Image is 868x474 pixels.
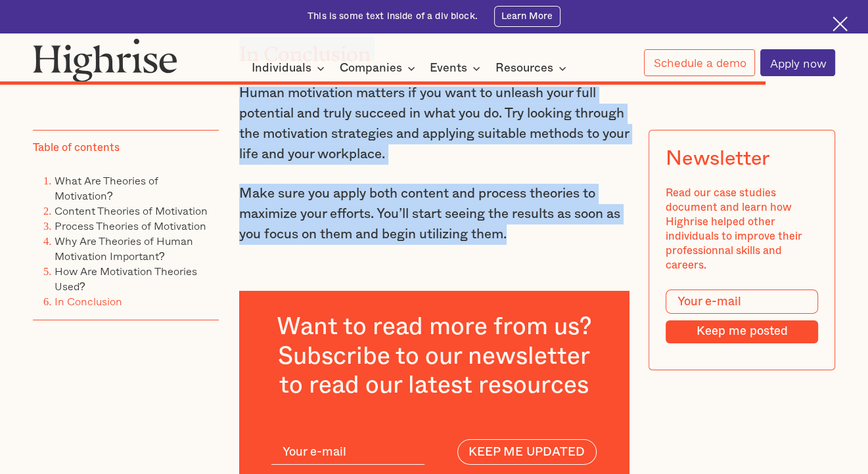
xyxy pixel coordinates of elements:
p: Human motivation matters if you want to unleash your full potential and truly succeed in what you... [239,83,629,165]
div: Events [430,60,484,76]
div: Events [430,60,467,76]
div: Resources [495,60,570,76]
input: Keep me posted [666,321,818,344]
div: Read our case studies document and learn how Highrise helped other individuals to improve their p... [666,187,818,274]
div: Individuals [252,60,311,76]
a: Why Are Theories of Human Motivation Important? [55,232,193,264]
input: Your e-mail [666,290,818,314]
img: Cross icon [833,16,848,32]
div: Table of contents [33,142,120,156]
a: Learn More [494,6,560,27]
form: Modal Form [666,290,818,343]
input: Your e-mail [271,440,424,465]
p: Make sure you apply both content and process theories to maximize your efforts. You’ll start seei... [239,184,629,245]
a: Apply now [760,49,835,76]
div: Companies [340,60,402,76]
img: Highrise logo [33,38,178,82]
div: Newsletter [666,147,769,171]
div: Companies [340,60,419,76]
div: Resources [495,60,553,76]
a: In Conclusion [55,293,122,309]
a: What Are Theories of Motivation? [55,172,158,204]
input: KEEP ME UPDATED [457,439,597,465]
a: Schedule a demo [644,49,755,75]
div: Individuals [252,60,329,76]
a: Content Theories of Motivation [55,202,208,219]
h3: Want to read more from us? Subscribe to our newsletter to read our latest resources [271,312,596,400]
div: This is some text inside of a div block. [308,10,478,23]
a: Process Theories of Motivation [55,217,206,234]
form: current-ascender-article-subscribe-form [271,439,596,465]
a: How Are Motivation Theories Used? [55,263,197,294]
